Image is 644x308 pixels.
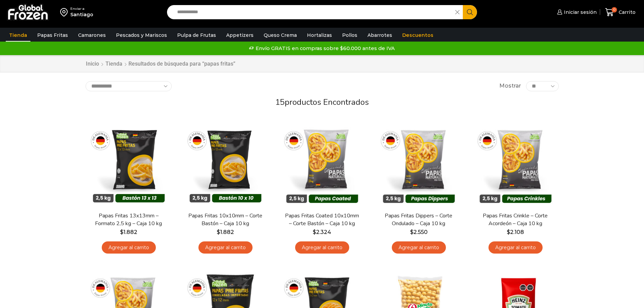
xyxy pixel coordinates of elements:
bdi: 2.108 [507,229,524,235]
a: Agregar al carrito: “Papas Fritas Crinkle - Corte Acordeón - Caja 10 kg” [488,241,543,254]
span: Vista Rápida [382,190,455,202]
span: 0 [612,7,617,13]
a: Hortalizas [304,29,335,42]
select: Pedido de la tienda [86,81,172,91]
a: Camarones [75,29,109,42]
span: Vista Rápida [189,190,262,202]
a: Appetizers [223,29,257,42]
bdi: 2.324 [313,229,331,235]
span: $ [120,229,123,235]
a: Agregar al carrito: “Papas Fritas 10x10mm - Corte Bastón - Caja 10 kg” [198,241,253,254]
div: Enviar a [70,6,93,11]
a: Papas Fritas [34,29,71,42]
span: $ [313,229,316,235]
a: Abarrotes [364,29,396,42]
a: Papas Fritas Crinkle – Corte Acordeón – Caja 10 kg [476,212,554,228]
a: Papas Fritas Dippers – Corte Ondulado – Caja 10 kg [380,212,457,228]
span: productos encontrados [285,97,369,108]
img: address-field-icon.svg [60,6,70,18]
a: Papas Fritas 10x10mm – Corte Bastón – Caja 10 kg [186,212,264,228]
bdi: 1.882 [120,229,137,235]
a: Agregar al carrito: “Papas Fritas Dippers - Corte Ondulado - Caja 10 kg” [392,241,446,254]
a: Iniciar sesión [555,5,597,19]
a: Descuentos [399,29,437,42]
span: Vista Rápida [479,190,552,202]
span: Iniciar sesión [562,9,597,16]
span: $ [507,229,510,235]
span: Carrito [617,9,636,16]
span: Vista Rápida [92,190,165,202]
a: Pollos [339,29,361,42]
span: $ [217,229,220,235]
nav: Breadcrumb [86,60,235,68]
button: Search button [463,5,477,19]
a: Queso Crema [260,29,300,42]
bdi: 1.882 [217,229,234,235]
h1: Resultados de búsqueda para “papas fritas” [128,61,235,67]
a: Papas Fritas Coated 10x10mm – Corte Bastón – Caja 10 kg [283,212,361,228]
a: Tienda [105,60,123,68]
bdi: 2.550 [410,229,428,235]
span: 15 [275,97,285,108]
a: Inicio [86,60,99,68]
a: Agregar al carrito: “Papas Fritas 13x13mm - Formato 2,5 kg - Caja 10 kg” [102,241,156,254]
span: $ [410,229,413,235]
a: Pulpa de Frutas [174,29,219,42]
a: Agregar al carrito: “Papas Fritas Coated 10x10mm - Corte Bastón - Caja 10 kg” [295,241,349,254]
a: Papas Fritas 13x13mm – Formato 2,5 kg – Caja 10 kg [90,212,167,228]
span: Mostrar [499,82,521,90]
span: Vista Rápida [286,190,358,202]
a: 0 Carrito [603,4,637,20]
div: Santiago [70,11,93,18]
a: Pescados y Mariscos [113,29,170,42]
a: Tienda [6,29,30,42]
